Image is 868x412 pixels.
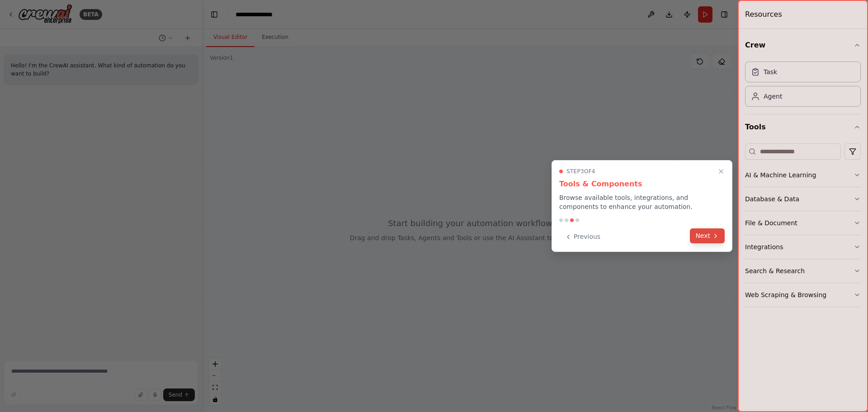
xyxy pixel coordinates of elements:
h3: Tools & Components [559,179,725,189]
span: Step 3 of 4 [566,168,595,175]
button: Previous [559,229,606,244]
button: Close walkthrough [716,166,726,177]
button: Next [690,228,725,243]
p: Browse available tools, integrations, and components to enhance your automation. [559,193,725,211]
button: Hide left sidebar [208,8,221,21]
